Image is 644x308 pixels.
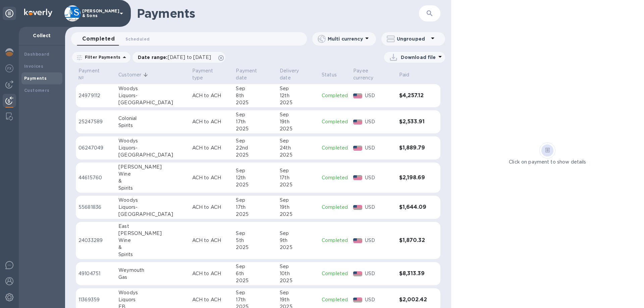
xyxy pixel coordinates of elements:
b: Invoices [24,64,43,69]
p: Payment date [236,67,266,81]
div: 19th [280,204,316,211]
div: 17th [236,296,274,303]
img: USD [353,94,362,98]
h3: $1,870.32 [399,237,427,244]
h3: $2,002.42 [399,297,427,303]
span: Customer [118,71,150,78]
div: Gas [118,274,186,281]
div: 17th [280,174,316,181]
div: 2025 [236,99,274,106]
div: Sep [236,137,274,144]
div: Wine [118,237,186,244]
p: ACH to ACH [192,270,231,277]
p: ACH to ACH [192,92,231,99]
img: USD [353,175,362,180]
p: Multi currency [328,36,363,42]
div: Sep [280,111,316,118]
img: USD [353,205,362,210]
div: Sep [280,263,316,270]
p: USD [365,237,394,244]
p: Completed [322,92,348,99]
p: USD [365,144,394,151]
span: Status [322,71,345,78]
img: Logo [24,9,52,17]
div: [PERSON_NAME] [118,230,186,237]
h3: $8,313.39 [399,270,427,277]
div: Sep [236,167,274,174]
div: 2025 [280,211,316,218]
p: Download file [401,54,436,61]
div: Sep [280,197,316,204]
b: Dashboard [24,52,50,57]
p: 06247049 [78,144,113,151]
h3: $2,198.69 [399,175,427,181]
p: 55681836 [78,204,113,211]
div: Woodys [118,197,186,204]
p: Completed [322,204,348,211]
div: 2025 [280,151,316,159]
div: 2025 [236,211,274,218]
div: 9th [280,237,316,244]
div: 2025 [280,277,316,284]
div: Sep [236,197,274,204]
p: Delivery date [280,67,308,81]
div: 8th [236,92,274,99]
div: 2025 [280,244,316,251]
div: 2025 [236,244,274,251]
p: Collect [24,32,60,39]
p: Completed [322,174,348,181]
div: Spirits [118,122,186,129]
div: Sep [280,85,316,92]
span: Payee currency [353,67,393,81]
div: 12th [280,92,316,99]
span: Paid [399,71,418,78]
div: Liquors [118,296,186,303]
span: Payment № [78,67,113,81]
div: Sep [236,230,274,237]
div: 2025 [280,99,316,106]
div: Sep [236,263,274,270]
div: 17th [236,204,274,211]
h3: $1,644.09 [399,204,427,210]
div: Woodys [118,289,186,296]
div: 24th [280,144,316,151]
div: Woodys [118,85,186,92]
div: Liquors-[GEOGRAPHIC_DATA] [118,92,186,106]
div: 2025 [236,277,274,284]
p: Ungrouped [397,36,429,42]
p: ACH to ACH [192,174,231,181]
div: 17th [236,118,274,125]
div: Colonial [118,115,186,122]
span: Payment date [236,67,274,81]
span: [DATE] to [DATE] [168,55,211,60]
span: Payment type [192,67,231,81]
img: USD [353,271,362,276]
div: Liquors-[GEOGRAPHIC_DATA] [118,144,186,159]
img: USD [353,146,362,150]
div: 2025 [280,181,316,188]
p: ACH to ACH [192,296,231,303]
p: Payment type [192,67,222,81]
div: 2025 [236,125,274,132]
div: Woodys [118,137,186,144]
div: Sep [280,230,316,237]
p: USD [365,118,394,125]
p: 11369359 [78,296,113,303]
img: Foreign exchange [5,64,13,72]
p: USD [365,296,394,303]
div: Wine [118,171,186,178]
p: 44615760 [78,174,113,181]
div: Spirits [118,251,186,258]
div: 2025 [236,151,274,159]
div: Date range:[DATE] to [DATE] [132,52,225,63]
p: ACH to ACH [192,204,231,211]
p: [PERSON_NAME] & Sons [82,9,116,18]
p: 24033289 [78,237,113,244]
span: Completed [82,34,115,44]
p: ACH to ACH [192,237,231,244]
p: 24979112 [78,92,113,99]
div: 10th [280,270,316,277]
div: Sep [236,111,274,118]
p: Payment № [78,67,104,81]
p: Paid [399,71,410,78]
